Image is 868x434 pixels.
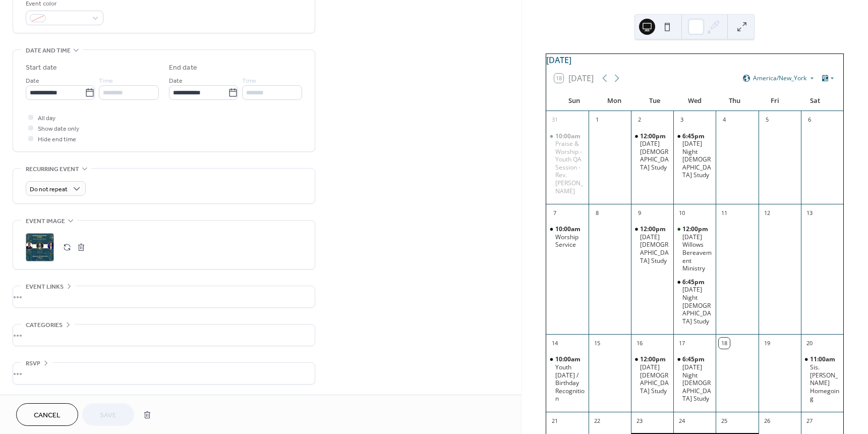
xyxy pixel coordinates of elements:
span: Categories [26,320,63,331]
div: 11 [719,207,730,219]
div: Wednesday Night Bible Study [673,132,716,180]
div: Youth [DATE] / Birthday Recognition [555,363,585,403]
div: 24 [676,415,687,426]
div: 23 [634,415,645,426]
span: Show date only [38,124,79,134]
div: [DATE] [DEMOGRAPHIC_DATA] Study [640,363,669,395]
span: 11:00am [810,355,837,363]
div: Thu [715,91,755,111]
div: 27 [804,415,815,426]
div: 6 [804,115,815,126]
div: 7 [549,207,560,219]
div: 18 [719,338,730,349]
div: 10 [676,207,687,219]
div: Sis. [PERSON_NAME] Homegoing [810,363,839,403]
div: 2 [634,115,645,126]
div: Worship Service [555,233,585,249]
span: 10:00am [555,355,582,363]
span: Date [169,76,183,86]
span: 10:00am [555,225,582,233]
span: Event image [26,216,65,227]
div: 12 [762,207,773,219]
div: Sun [554,91,595,111]
span: Hide end time [38,134,76,145]
div: Wednesday Night Bible Study [673,278,716,325]
div: 13 [804,207,815,219]
span: Recurring event [26,164,79,175]
div: [DATE] [DEMOGRAPHIC_DATA] Study [640,140,669,171]
div: 22 [592,415,603,426]
span: Time [242,76,256,86]
div: Sis. Ann Chandler's Homegoing [801,355,843,403]
div: ; [26,233,54,261]
span: 6:45pm [682,278,706,286]
div: Worship Service [546,225,589,249]
span: Cancel [34,410,61,421]
div: Tue [634,91,675,111]
div: 31 [549,115,560,126]
div: 21 [549,415,560,426]
span: 6:45pm [682,132,706,140]
span: 12:00pm [682,225,710,233]
div: ••• [13,324,315,346]
span: Do not repeat [30,184,68,195]
div: Praise & Worship - Youth QA Session - Rev. [PERSON_NAME] [555,140,585,195]
div: 15 [592,338,603,349]
div: End date [169,63,197,73]
div: Sat [795,91,835,111]
div: Start date [26,63,57,73]
span: Date [26,76,39,86]
div: 4 [719,115,730,126]
div: Tuesday Bible Study [631,132,673,172]
div: Wednesday Night Bible Study [673,355,716,403]
div: [DATE] [DEMOGRAPHIC_DATA] Study [640,233,669,264]
div: Tuesday Bible Study [631,225,673,264]
div: 19 [762,338,773,349]
div: ••• [13,363,315,384]
div: Wed [674,91,715,111]
div: Praise & Worship - Youth QA Session - Rev. Raymond Johnson [546,132,589,195]
div: [DATE] Willows Bereavement Ministry [682,233,712,273]
div: ••• [13,286,315,307]
div: Fri [755,91,795,111]
div: 9 [634,207,645,219]
div: Youth Sunday / Birthday Recognition [546,355,589,403]
div: 3 [676,115,687,126]
div: Tuesday Bible Study [631,355,673,395]
span: RSVP [26,358,40,369]
div: 8 [592,207,603,219]
div: 20 [804,338,815,349]
span: Date and time [26,45,71,56]
div: 16 [634,338,645,349]
span: Time [99,76,113,86]
div: 5 [762,115,773,126]
span: 10:00am [555,132,582,140]
span: 6:45pm [682,355,706,363]
div: 14 [549,338,560,349]
div: 17 [676,338,687,349]
div: [DATE] Night [DEMOGRAPHIC_DATA] Study [682,363,712,403]
span: All day [38,113,55,124]
span: America/New_York [753,75,806,81]
div: Wednesday Willows Bereavement Ministry [673,225,716,273]
div: 26 [762,415,773,426]
div: [DATE] Night [DEMOGRAPHIC_DATA] Study [682,140,712,179]
div: [DATE] [546,54,843,66]
div: 25 [719,415,730,426]
button: Cancel [16,403,78,426]
div: 1 [592,115,603,126]
span: 12:00pm [640,225,667,233]
div: [DATE] Night [DEMOGRAPHIC_DATA] Study [682,286,712,325]
span: 12:00pm [640,355,667,363]
span: 12:00pm [640,132,667,140]
div: Mon [594,91,634,111]
span: Event links [26,282,64,292]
